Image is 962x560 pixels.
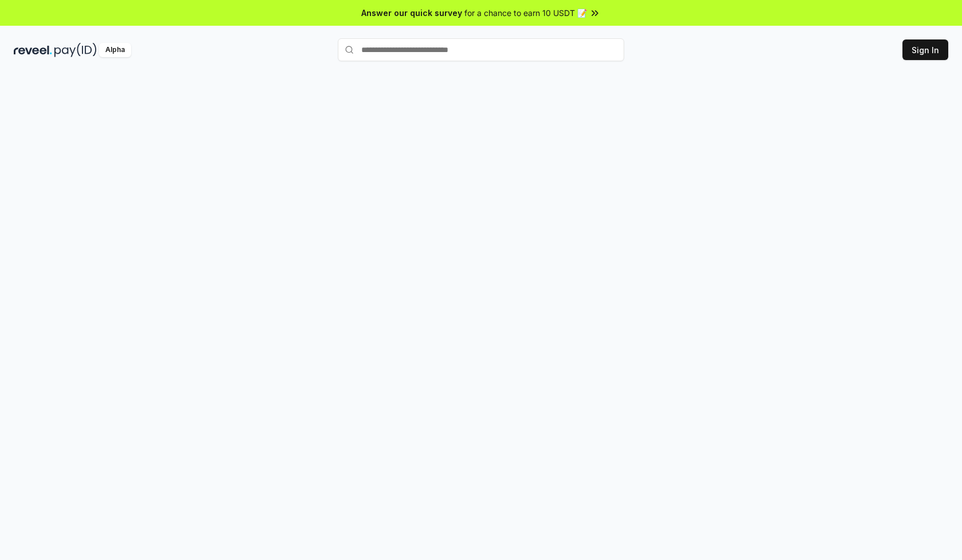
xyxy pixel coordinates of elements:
[54,43,97,57] img: pay_id
[14,43,52,57] img: reveel_dark
[99,43,131,57] div: Alpha
[902,39,948,60] button: Sign In
[464,7,587,19] span: for a chance to earn 10 USDT 📝
[361,7,462,19] span: Answer our quick survey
